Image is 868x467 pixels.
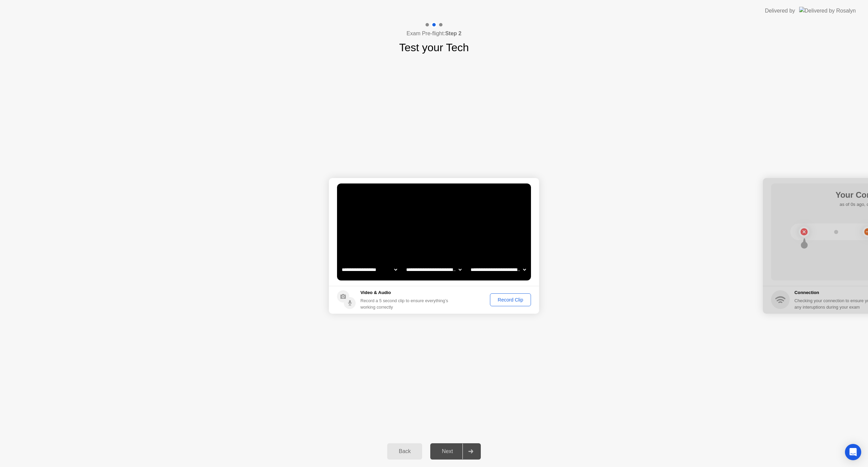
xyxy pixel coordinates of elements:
h4: Exam Pre-flight: [407,30,461,38]
h5: Video & Audio [360,289,451,296]
select: Available microphones [469,263,527,276]
img: Delivered by Rosalyn [799,7,856,15]
button: Next [430,443,481,460]
div: Open Intercom Messenger [845,444,861,460]
div: Back [389,448,420,454]
b: Step 2 [445,31,461,36]
h1: Test your Tech [399,39,469,56]
button: Back [387,443,422,460]
button: Record Clip [490,293,531,306]
div: Record a 5 second clip to ensure everything’s working correctly [360,297,451,310]
select: Available cameras [340,263,398,276]
div: Delivered by [765,7,795,15]
div: Record Clip [492,297,529,303]
select: Available speakers [405,263,463,276]
div: Next [432,448,462,454]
